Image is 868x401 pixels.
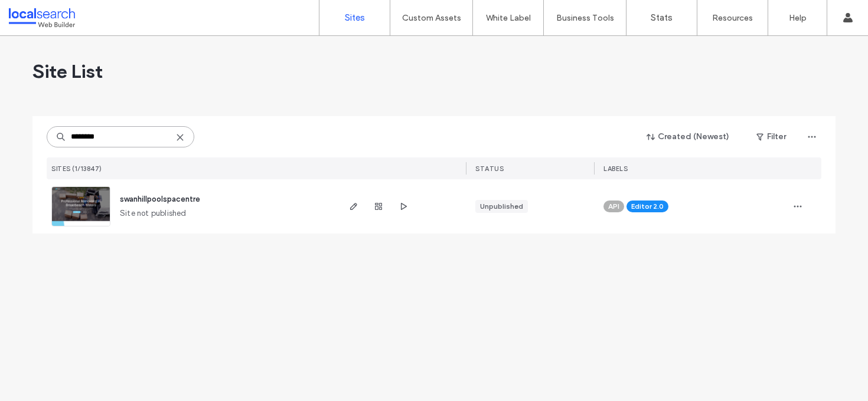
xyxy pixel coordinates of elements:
[651,12,673,23] label: Stats
[712,13,753,23] label: Resources
[608,201,619,212] span: API
[32,60,103,83] span: Site List
[120,208,187,219] span: Site not published
[556,13,614,23] label: Business Tools
[51,165,102,173] span: SITES (1/13847)
[637,127,740,146] button: Created (Newest)
[745,127,798,146] button: Filter
[486,13,531,23] label: White Label
[345,12,365,23] label: Sites
[789,13,807,23] label: Help
[603,165,628,173] span: LABELS
[631,201,664,212] span: Editor 2.0
[120,195,200,203] a: swanhillpoolspacentre
[480,201,523,212] div: Unpublished
[27,8,51,19] span: Help
[475,165,504,173] span: STATUS
[402,13,461,23] label: Custom Assets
